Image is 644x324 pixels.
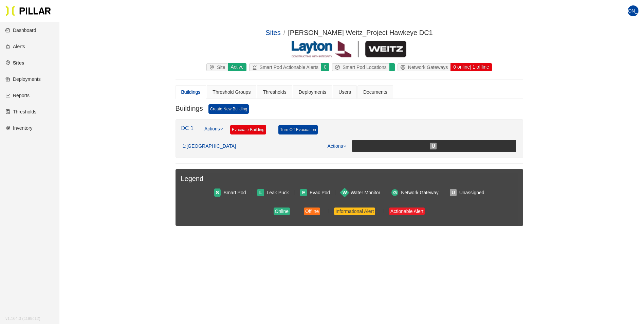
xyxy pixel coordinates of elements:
span: S [216,189,219,196]
div: Smart Pod Locations [332,64,389,71]
a: qrcodeInventory [5,125,33,131]
span: / [283,29,286,36]
div: Smart Pod [223,189,246,196]
h3: Buildings [176,104,203,114]
div: 0 online | 1 offline [450,63,492,71]
div: Site [207,64,228,71]
img: Layton Weitz [292,41,407,58]
div: Water Monitor [351,189,380,196]
a: line-chartReports [5,93,30,98]
a: Evacuate Building [230,125,266,134]
div: [PERSON_NAME] Weitz_Project Hawkeye DC1 [288,28,433,38]
div: Online [275,208,289,215]
a: Sites [265,29,280,36]
div: 0 [321,63,329,71]
div: Network Gateways [398,64,450,71]
span: L [259,189,262,196]
a: dashboardDashboard [5,28,36,33]
h3: Legend [181,175,518,183]
div: Threshold Groups [213,88,251,96]
div: Active [227,63,246,71]
span: G [393,189,397,196]
div: Deployments [299,88,327,96]
div: Actionable Alert [390,208,423,215]
span: E [302,189,305,196]
div: Offline [305,208,319,215]
span: U [452,189,455,196]
div: Thresholds [263,88,286,96]
a: giftDeployments [5,76,41,82]
img: Pillar Technologies [5,5,51,16]
a: environmentSites [5,60,24,66]
div: Smart Pod Actionable Alerts [250,64,321,71]
a: alertAlerts [5,44,25,49]
a: Create New Building [208,104,249,114]
span: down [343,144,347,148]
div: Documents [363,88,387,96]
div: Unassigned [459,189,484,196]
a: alertSmart Pod Actionable Alerts0 [248,63,331,71]
div: Buildings [181,88,201,96]
div: 1 [183,143,236,149]
a: exceptionThresholds [5,109,36,114]
span: compass [335,65,343,70]
span: environment [209,65,217,70]
div: Informational Alert [335,208,374,215]
div: Leak Puck [267,189,289,196]
div: Users [338,88,351,96]
div: Evac Pod [310,189,330,196]
span: U [431,142,435,150]
span: W [343,189,347,196]
a: DC 1 [181,125,194,131]
a: Actions [328,143,347,149]
a: Actions [204,125,223,140]
span: global [401,65,408,70]
span: : [GEOGRAPHIC_DATA] [185,143,236,149]
div: Network Gateway [401,189,438,196]
a: Turn Off Evacuation [278,125,318,134]
span: alert [252,65,260,70]
span: down [220,127,223,130]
